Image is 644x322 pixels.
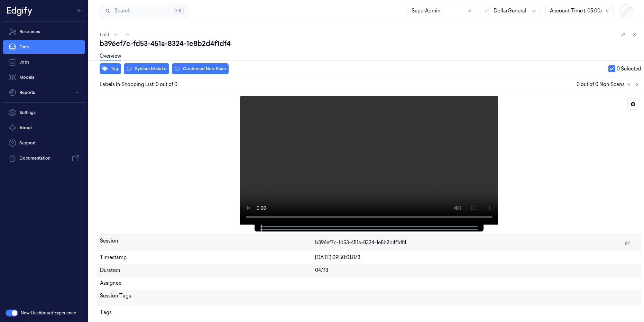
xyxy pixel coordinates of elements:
span: b396ef7c-fd53-451a-8324-1e8b2d4f1df4 [315,239,406,246]
div: Session Tags [100,292,315,303]
a: Models [3,70,85,84]
div: b396ef7c-fd53-451a-8324-1e8b2d4f1df4 [100,39,638,48]
div: Timestamp [100,254,315,261]
span: Labels In Shopping List: 0 out of 0 [100,81,177,88]
a: Settings [3,106,85,120]
button: Search⌘K [100,5,188,17]
span: 1 of 1 [100,32,109,38]
button: About [3,121,85,135]
div: [DATE] 09:50:01.873 [315,254,638,261]
a: Overview [100,53,121,60]
a: Resources [3,25,85,39]
span: 0 out of 0 Non Scans [577,80,641,88]
div: Tags [100,309,315,320]
a: Support [3,136,85,150]
span: Search [112,7,130,15]
button: Tag [100,63,121,74]
button: Confirmed Non-Scan [172,63,229,74]
div: Duration [100,267,315,274]
a: Documentation [3,151,85,165]
a: Jobs [3,55,85,69]
span: 0 Selected [617,65,641,73]
div: Assignee [100,280,638,287]
a: Data [3,40,85,54]
div: Session [100,237,315,248]
button: System Mistake [124,63,169,74]
button: Reports [3,86,85,100]
button: Toggle Navigation [74,5,85,16]
div: 04.113 [315,267,638,274]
